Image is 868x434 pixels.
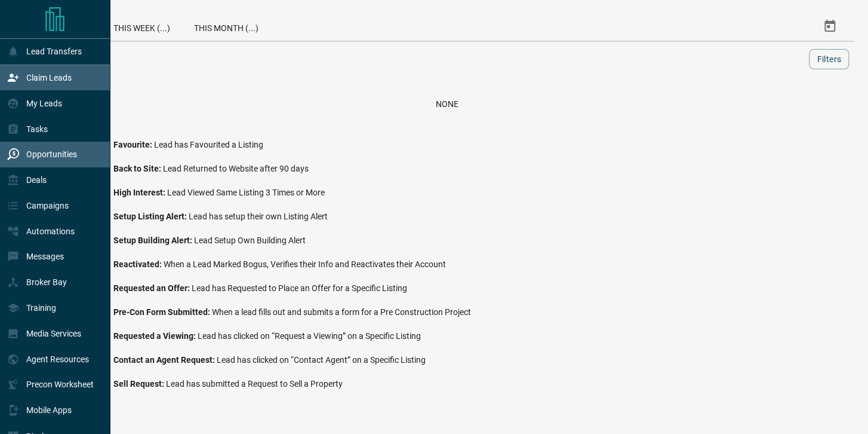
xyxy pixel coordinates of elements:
span: Lead has clicked on “Contact Agent” on a Specific Listing [217,355,426,365]
span: Lead Returned to Website after 90 days [163,164,309,173]
button: Select Date Range [815,12,844,41]
span: Favourite [113,140,154,149]
span: Setup Listing Alert [113,212,189,221]
div: This Week (...) [101,12,182,41]
div: None [55,99,839,109]
span: Lead has submitted a Request to Sell a Property [166,379,343,389]
span: Lead has Requested to Place an Offer for a Specific Listing [192,283,407,293]
div: This Month (...) [182,12,270,41]
span: Reactivated [113,259,164,269]
span: High Interest [113,188,167,197]
span: Sell Request [113,379,166,389]
span: Contact an Agent Request [113,355,217,365]
span: Requested a Viewing [113,331,198,341]
span: Lead Viewed Same Listing 3 Times or More [167,188,325,197]
span: Back to Site [113,164,163,173]
button: Filters [809,49,849,69]
span: Lead Setup Own Building Alert [194,236,306,245]
span: When a lead fills out and submits a form for a Pre Construction Project [212,307,471,317]
span: Requested an Offer [113,283,192,293]
span: Setup Building Alert [113,236,194,245]
span: Lead has clicked on “Request a Viewing” on a Specific Listing [198,331,421,341]
span: Lead has setup their own Listing Alert [189,212,328,221]
span: Pre-Con Form Submitted [113,307,212,317]
span: Lead has Favourited a Listing [154,140,263,149]
span: When a Lead Marked Bogus, Verifies their Info and Reactivates their Account [164,259,446,269]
